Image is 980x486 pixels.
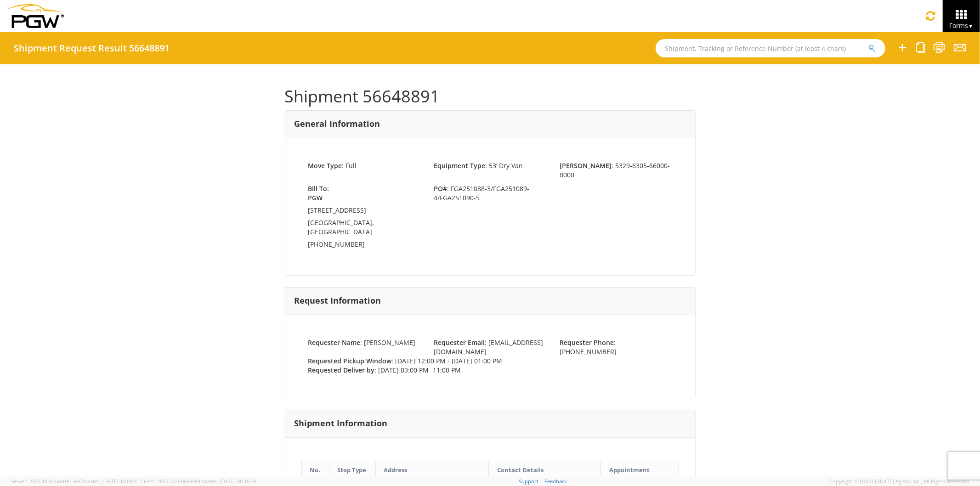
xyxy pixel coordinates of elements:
[308,161,357,170] span: : Full
[11,478,139,485] span: Server: 2025.18.0-daa1fe12ee7
[308,193,323,202] strong: PGW
[308,206,420,218] td: [STREET_ADDRESS]
[141,478,256,485] span: Client: 2025.18.0-0e69584
[301,461,329,479] th: No.
[308,356,503,365] span: : [DATE] 12:00 PM - [DATE] 01:00 PM
[601,461,679,479] th: Appointment
[308,184,329,193] strong: Bill To:
[656,39,885,57] input: Shipment, Tracking or Reference Number (at least 4 chars)
[434,161,523,170] span: : 53’ Dry Van
[329,461,375,479] th: Stop Type
[434,184,447,193] strong: PO#
[488,461,600,479] th: Contact Details
[308,338,361,347] strong: Requester Name
[200,478,256,485] span: master, [DATE] 08:10:29
[308,240,420,252] td: [PHONE_NUMBER]
[14,43,170,53] h4: Shipment Request Result 56648891
[308,218,420,240] td: [GEOGRAPHIC_DATA], [GEOGRAPHIC_DATA]
[7,4,64,28] img: pgw-form-logo-1aaa8060b1cc70fad034.png
[968,22,974,30] span: ▼
[308,366,461,374] span: : [DATE] 03:00 PM
[560,338,614,347] strong: Requester Phone
[429,366,461,374] span: - 11:00 PM
[949,21,974,30] span: Forms
[295,119,380,129] h3: General Information
[375,461,488,479] th: Address
[285,87,696,106] h1: Shipment 56648891
[544,478,567,485] a: Feedback
[427,184,553,203] span: : FGA251088-3/FGA251089-4/FGA251090-5
[829,478,969,485] span: Copyright © [DATE]-[DATE] Agistix Inc., All Rights Reserved
[295,419,388,428] h3: Shipment Information
[560,161,612,170] strong: [PERSON_NAME]
[83,478,139,485] span: master, [DATE] 10:04:51
[560,338,617,356] span: : [PHONE_NUMBER]
[308,338,416,347] span: : [PERSON_NAME]
[434,161,485,170] strong: Equipment Type
[295,296,381,305] h3: Request Information
[519,478,538,485] a: Support
[308,366,375,374] strong: Requested Deliver by
[434,338,543,356] span: : [EMAIL_ADDRESS][DOMAIN_NAME]
[560,161,670,179] span: : 5329-6305-66000-0000
[308,161,342,170] strong: Move Type
[308,356,392,365] strong: Requested Pickup Window
[434,338,485,347] strong: Requester Email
